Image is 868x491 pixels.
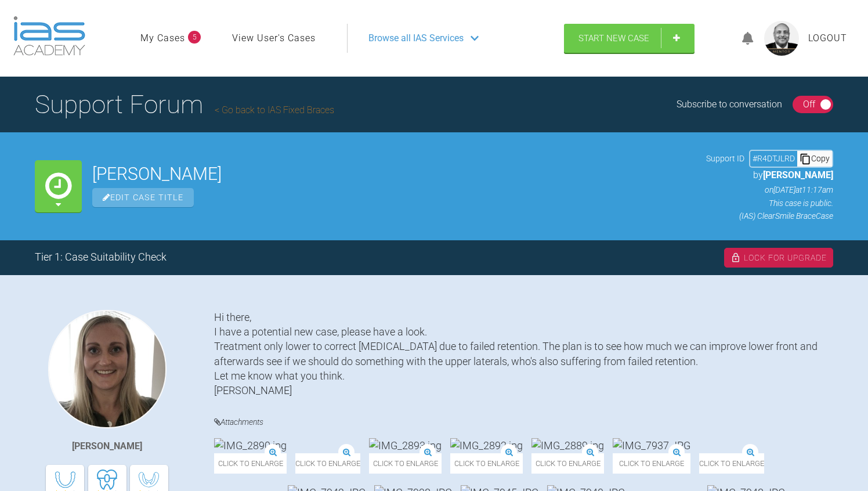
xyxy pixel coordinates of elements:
[706,197,833,210] p: This case is public.
[369,453,442,474] span: Click to enlarge
[699,453,764,474] span: Click to enlarge
[613,453,690,474] span: Click to enlarge
[295,453,360,474] span: Click to enlarge
[531,438,604,453] img: IMG_2889.jpg
[763,169,833,180] span: [PERSON_NAME]
[35,84,334,125] h1: Support Forum
[730,252,741,263] img: lock.6dc949b6.svg
[214,453,287,474] span: Click to enlarge
[706,152,744,165] span: Support ID
[706,183,833,196] p: on [DATE] at 11:17am
[450,438,523,453] img: IMG_2892.jpg
[706,210,833,222] p: (IAS) ClearSmile Brace Case
[750,152,797,165] div: # R4DTJLRD
[215,104,334,115] a: Go back to IAS Fixed Braces
[72,439,142,454] div: [PERSON_NAME]
[188,31,201,44] span: 5
[797,151,832,166] div: Copy
[214,415,833,429] h4: Attachments
[92,165,696,183] h2: [PERSON_NAME]
[214,438,287,453] img: IMG_2890.jpg
[92,188,194,207] span: Edit Case Title
[48,310,167,428] img: Marie Thogersen
[764,21,799,56] img: profile.png
[13,16,85,56] img: logo-light.3e3ef733.png
[214,310,833,398] div: Hi there, I have a potential new case, please have a look. Treatment only lower to correct [MEDIC...
[613,438,690,453] img: IMG_7937.JPG
[706,168,833,183] p: by
[564,24,695,53] a: Start New Case
[368,31,464,46] span: Browse all IAS Services
[450,453,523,474] span: Click to enlarge
[578,33,649,44] span: Start New Case
[35,249,167,266] div: Tier 1: Case Suitability Check
[803,97,815,112] div: Off
[531,453,604,474] span: Click to enlarge
[369,438,442,453] img: IMG_2893.jpg
[140,31,185,46] a: My Cases
[232,31,316,46] a: View User's Cases
[808,31,847,46] a: Logout
[677,97,782,112] div: Subscribe to conversation
[724,248,833,268] div: Lock For Upgrade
